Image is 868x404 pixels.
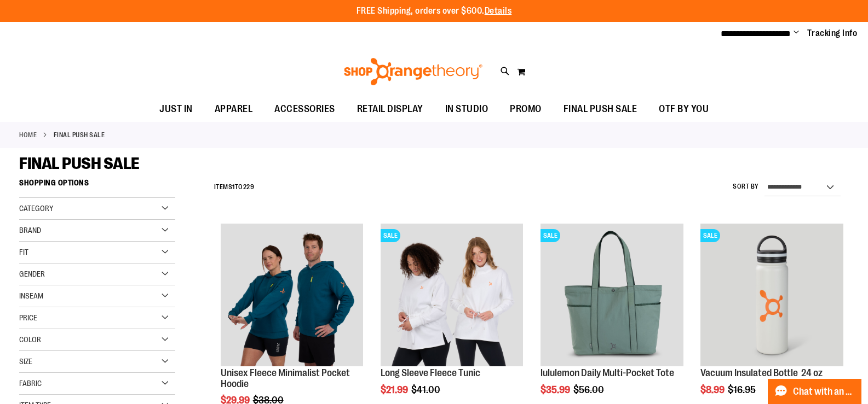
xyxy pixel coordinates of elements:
span: ACCESSORIES [274,97,335,121]
a: Product image for Fleece Long SleeveSALE [381,224,524,368]
a: OTF BY YOU [648,97,720,122]
span: Chat with an Expert [793,387,855,397]
span: $16.95 [728,384,757,395]
span: Category [19,204,53,213]
img: Vacuum Insulated Bottle 24 oz [700,224,843,366]
h2: Items to [214,179,255,196]
span: Color [19,335,41,344]
span: OTF BY YOU [659,97,709,121]
a: RETAIL DISPLAY [346,97,434,122]
img: lululemon Daily Multi-Pocket Tote [541,224,683,366]
a: PROMO [499,97,553,122]
span: Inseam [19,291,43,300]
span: Fit [19,248,28,256]
span: Fabric [19,379,42,388]
span: $21.99 [381,384,410,395]
span: $41.00 [411,384,442,395]
a: lululemon Daily Multi-Pocket ToteSALE [541,224,683,368]
a: ACCESSORIES [263,97,346,122]
button: Chat with an Expert [768,379,862,404]
img: Unisex Fleece Minimalist Pocket Hoodie [221,224,364,366]
a: IN STUDIO [434,97,499,122]
label: Sort By [733,182,759,191]
a: Unisex Fleece Minimalist Pocket Hoodie [221,224,364,368]
a: Home [19,130,37,140]
a: Unisex Fleece Minimalist Pocket Hoodie [221,367,350,389]
span: $8.99 [700,384,726,395]
a: JUST IN [148,97,204,122]
span: 229 [243,183,255,191]
a: FINAL PUSH SALE [553,97,648,121]
span: Size [19,357,32,366]
a: Vacuum Insulated Bottle 24 ozSALE [700,224,843,368]
span: PROMO [510,97,542,121]
span: 1 [232,183,235,191]
a: Tracking Info [807,27,858,39]
span: Brand [19,226,41,235]
span: JUST IN [159,97,193,121]
a: lululemon Daily Multi-Pocket Tote [541,367,674,378]
img: Product image for Fleece Long Sleeve [381,224,524,366]
button: Account menu [794,28,799,39]
a: Long Sleeve Fleece Tunic [381,367,480,378]
span: IN STUDIO [445,97,488,121]
img: Shop Orangetheory [342,58,484,85]
span: $35.99 [541,384,572,395]
a: Vacuum Insulated Bottle 24 oz [700,367,823,378]
a: Details [485,6,512,16]
p: FREE Shipping, orders over $600. [357,5,512,17]
span: $56.00 [573,384,606,395]
span: Gender [19,270,45,278]
span: FINAL PUSH SALE [564,97,637,121]
strong: FINAL PUSH SALE [54,130,105,140]
span: SALE [381,229,400,242]
a: APPAREL [204,97,264,122]
span: SALE [700,229,720,242]
span: RETAIL DISPLAY [357,97,423,121]
span: FINAL PUSH SALE [19,154,140,173]
span: Price [19,313,37,322]
span: APPAREL [215,97,253,121]
span: SALE [541,229,560,242]
strong: Shopping Options [19,173,175,198]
